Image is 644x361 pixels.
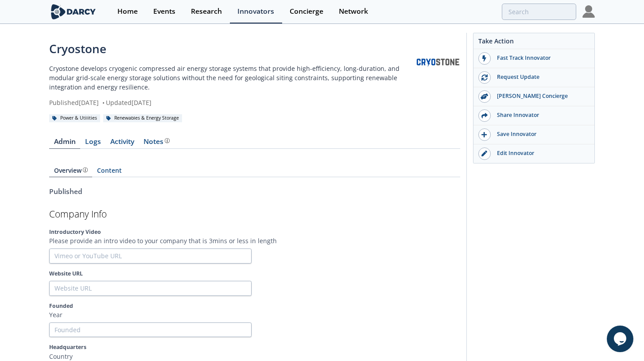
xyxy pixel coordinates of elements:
[49,167,92,177] a: Overview
[290,8,323,15] div: Concierge
[49,322,252,338] input: Founded
[101,98,106,107] span: •
[49,4,97,19] img: logo-wide.svg
[153,8,175,15] div: Events
[92,167,126,177] a: Content
[582,5,595,18] img: Profile
[105,138,139,149] a: Activity
[473,36,594,49] div: Take Action
[191,8,222,15] div: Research
[103,114,182,122] div: Renewables & Energy Storage
[49,98,416,107] div: Published [DATE] Updated [DATE]
[49,114,100,122] div: Power & Utilities
[491,92,590,100] div: [PERSON_NAME] Concierge
[502,4,576,20] input: Advanced Search
[607,326,635,352] iframe: chat widget
[49,236,460,245] p: Please provide an intro video to your company that is 3mins or less in length
[49,40,416,58] div: Cryostone
[165,138,170,143] img: information.svg
[49,64,416,92] p: Cryostone develops cryogenic compressed air energy storage systems that provide high-efficiency, ...
[49,248,252,264] input: Vimeo or YouTube URL
[49,270,460,278] label: Website URL
[491,54,590,62] div: Fast Track Innovator
[237,8,274,15] div: Innovators
[491,73,590,81] div: Request Update
[80,138,105,149] a: Logs
[339,8,368,15] div: Network
[49,186,460,197] div: Published
[473,144,594,163] a: Edit Innovator
[49,352,460,361] p: Country
[49,138,80,149] a: Admin
[139,138,174,149] a: Notes
[491,130,590,138] div: Save Innovator
[49,343,460,351] label: Headquarters
[144,138,170,145] div: Notes
[49,210,460,219] h2: Company Info
[54,167,88,174] div: Overview
[49,302,460,310] label: Founded
[491,111,590,119] div: Share Innovator
[83,167,88,172] img: information.svg
[49,228,460,236] label: Introductory Video
[473,125,594,144] button: Save Innovator
[49,281,252,296] input: Website URL
[491,149,590,157] div: Edit Innovator
[117,8,138,15] div: Home
[49,310,460,319] p: Year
